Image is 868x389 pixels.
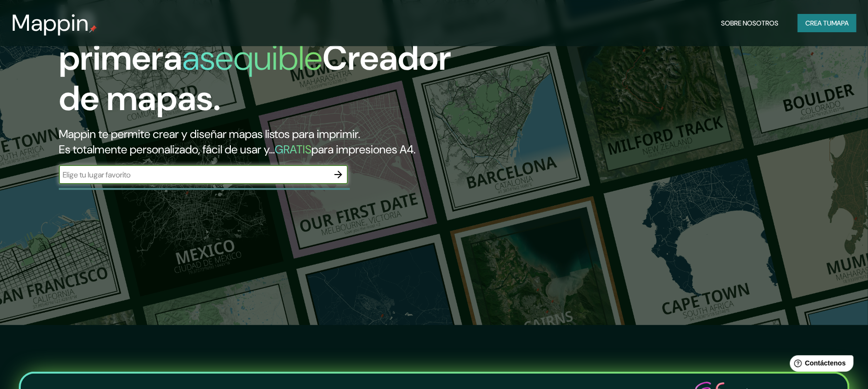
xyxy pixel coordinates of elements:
[59,169,329,180] input: Elige tu lugar favorito
[805,19,831,27] font: Crea tu
[59,36,451,121] font: Creador de mapas.
[311,142,415,157] font: para impresiones A4.
[59,126,360,141] font: Mappin te permite crear y diseñar mapas listos para imprimir.
[12,8,89,38] font: Mappin
[182,36,322,80] font: asequible
[717,14,782,32] button: Sobre nosotros
[59,142,275,157] font: Es totalmente personalizado, fácil de usar y...
[89,25,97,33] img: pin de mapeo
[831,19,849,27] font: mapa
[721,19,778,27] font: Sobre nosotros
[782,351,857,378] iframe: Lanzador de widgets de ayuda
[798,14,856,32] button: Crea tumapa
[275,142,311,157] font: GRATIS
